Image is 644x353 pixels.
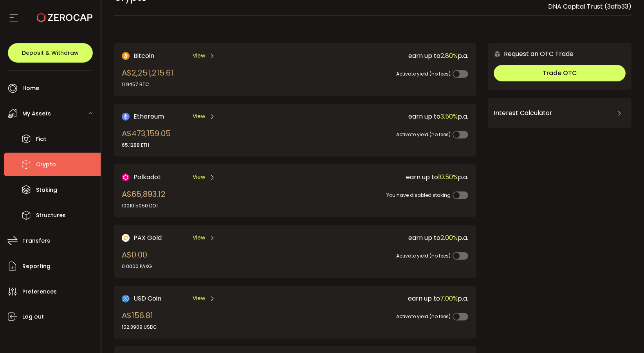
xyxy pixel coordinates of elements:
[440,294,458,303] span: 7.00%
[133,172,161,182] span: Polkadot
[494,50,501,58] img: 6nGpN7MZ9FLuBP83NiajKbTRY4UzlzQtBKtCrLLspmCkSvCZHBKvY3NxgQaT5JnOQREvtQ257bXeeSTueZfAPizblJ+Fe8JwA...
[133,112,164,121] span: Ethereum
[122,249,152,270] div: A$0.00
[293,112,468,121] div: earn up to p.a.
[193,52,205,60] span: View
[122,263,152,270] div: 0.0000 PAXG
[440,51,458,60] span: 2.80%
[122,234,130,242] img: PAX Gold
[22,235,50,247] span: Transfers
[22,83,39,94] span: Home
[440,233,458,242] span: 2.00%
[36,210,66,221] span: Structures
[122,310,157,331] div: A$156.81
[122,295,130,303] img: USD Coin
[122,52,130,60] img: Bitcoin
[122,173,130,181] img: DOT
[293,172,468,182] div: earn up to p.a.
[494,104,626,122] div: Interest Calculator
[122,67,173,88] div: A$2,251,215.61
[193,173,205,181] span: View
[396,131,451,138] span: Activate yield (no fees)
[293,51,468,61] div: earn up to p.a.
[396,70,451,77] span: Activate yield (no fees)
[543,68,577,77] span: Trade OTC
[605,315,644,353] iframe: Chat Widget
[396,252,451,259] span: Activate yield (no fees)
[36,184,57,196] span: Staking
[440,112,458,121] span: 3.50%
[548,2,631,11] span: DNA Capital Trust (3afb33)
[122,142,171,149] div: 65.1288 ETH
[22,286,57,297] span: Preferences
[22,311,44,322] span: Log out
[8,43,93,63] button: Deposit & Withdraw
[122,128,171,149] div: A$473,159.05
[133,294,161,303] span: USD Coin
[396,313,451,320] span: Activate yield (no fees)
[193,112,205,121] span: View
[438,173,458,182] span: 10.50%
[386,192,451,198] span: You have disabled staking
[122,81,173,88] div: 11.9457 BTC
[133,233,162,243] span: PAX Gold
[22,50,79,56] span: Deposit & Withdraw
[494,65,626,81] button: Trade OTC
[293,233,468,243] div: earn up to p.a.
[36,133,46,145] span: Fiat
[488,49,574,59] div: Request an OTC Trade
[122,202,166,209] div: 10010.5050 DOT
[193,294,205,303] span: View
[193,234,205,242] span: View
[22,261,51,272] span: Reporting
[293,294,468,303] div: earn up to p.a.
[133,51,154,61] span: Bitcoin
[122,113,130,121] img: Ethereum
[36,159,56,170] span: Crypto
[22,108,51,119] span: My Assets
[122,324,157,331] div: 102.3909 USDC
[122,188,166,209] div: A$65,893.12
